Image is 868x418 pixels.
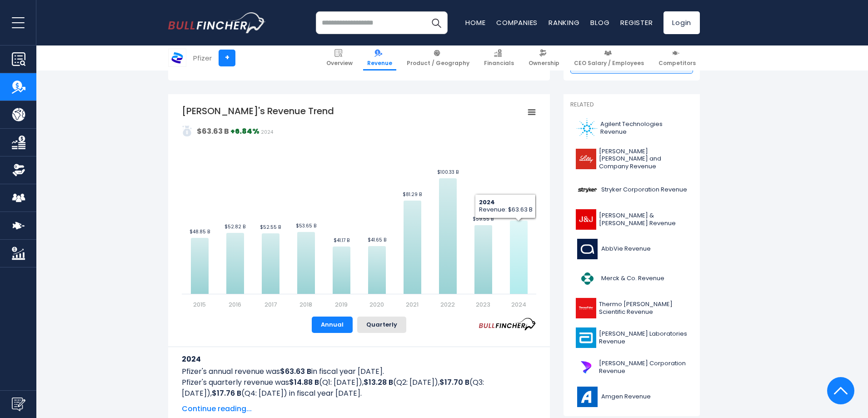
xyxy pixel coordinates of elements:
a: Product / Geography [403,45,474,71]
text: $59.55 B [473,216,494,222]
p: Related [570,101,693,109]
img: TMO logo [576,298,596,318]
p: Pfizer's quarterly revenue was (Q1: [DATE]), (Q2: [DATE]), (Q3: [DATE]), (Q4: [DATE]) in fiscal y... [182,377,536,399]
a: [PERSON_NAME] Corporation Revenue [570,355,693,380]
span: CEO Salary / Employees [574,60,644,67]
a: Competitors [654,45,700,71]
text: $52.82 B [224,223,245,230]
strong: $63.63 B [197,126,229,136]
b: $17.70 B [439,377,469,388]
img: AMGN logo [576,387,599,407]
text: 2016 [229,300,241,309]
text: $100.33 B [437,169,459,176]
a: Financials [480,45,518,71]
img: A logo [576,118,598,139]
span: Overview [326,60,353,67]
a: CEO Salary / Employees [570,45,648,71]
a: Revenue [363,45,396,71]
a: Home [465,18,485,27]
div: Pfizer [193,53,212,63]
text: $41.65 B [368,237,386,243]
img: PFE logo [169,49,186,66]
img: SYK logo [576,180,599,200]
a: Blog [590,18,609,27]
a: Companies [496,18,538,27]
a: Go to homepage [168,12,266,33]
img: JNJ logo [576,209,596,230]
tspan: [PERSON_NAME]'s Revenue Trend [182,105,334,117]
button: Search [425,11,448,34]
img: bullfincher logo [168,12,266,33]
b: $63.63 B [280,366,311,377]
text: 2017 [264,300,277,309]
span: Continue reading... [182,403,536,414]
strong: +6.84% [230,126,259,136]
a: Amgen Revenue [570,384,693,409]
text: 2024 [511,300,526,309]
text: 2019 [335,300,348,309]
img: addasd [182,126,193,136]
a: Ranking [549,18,579,27]
button: Quarterly [357,317,406,333]
svg: Pfizer's Revenue Trend [182,105,536,309]
img: Ownership [12,163,25,177]
a: Login [663,11,700,34]
span: Competitors [658,60,696,67]
a: + [219,50,235,66]
a: [PERSON_NAME] Laboratories Revenue [570,325,693,350]
text: 2022 [440,300,455,309]
span: Financials [484,60,514,67]
a: [PERSON_NAME] [PERSON_NAME] and Company Revenue [570,146,693,173]
img: DHR logo [576,357,596,378]
a: Thermo [PERSON_NAME] Scientific Revenue [570,296,693,321]
span: Ownership [529,60,559,67]
p: Pfizer's annual revenue was in fiscal year [DATE]. [182,366,536,377]
img: ABT logo [576,327,596,348]
span: Revenue [367,60,392,67]
b: $14.88 B [289,377,319,388]
a: Overview [322,45,357,71]
text: $81.29 B [403,191,422,198]
img: MRK logo [576,268,599,289]
text: $53.65 B [296,222,316,229]
a: Ownership [524,45,564,71]
img: ABBV logo [576,239,599,259]
text: 2018 [299,300,312,309]
a: Stryker Corporation Revenue [570,177,693,202]
text: 2020 [369,300,384,309]
h3: 2024 [182,353,536,365]
a: Merck & Co. Revenue [570,266,693,291]
text: $41.17 B [334,237,349,244]
span: Product / Geography [407,60,469,67]
b: $17.76 B [212,388,241,398]
a: Agilent Technologies Revenue [570,116,693,141]
img: LLY logo [576,149,596,169]
text: 2021 [406,300,419,309]
text: $63.63 B [509,211,529,218]
a: AbbVie Revenue [570,237,693,262]
text: 2015 [193,300,206,309]
text: $52.55 B [260,224,281,231]
a: Register [620,18,653,27]
text: $48.85 B [190,228,210,235]
span: 2024 [261,129,273,136]
text: 2023 [476,300,490,309]
a: [PERSON_NAME] & [PERSON_NAME] Revenue [570,207,693,232]
button: Annual [312,317,353,333]
b: $13.28 B [364,377,393,388]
